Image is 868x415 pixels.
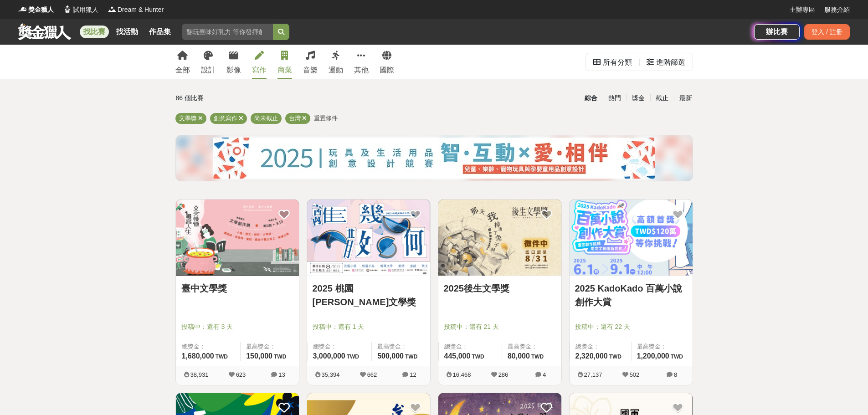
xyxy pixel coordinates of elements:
[444,342,496,351] span: 總獎金：
[637,352,669,360] span: 1,200,000
[303,45,318,79] a: 音樂
[63,5,98,15] a: Logo試用獵人
[347,354,359,360] span: TWD
[113,26,142,38] a: 找活動
[179,115,197,122] span: 文學獎
[804,24,850,40] div: 登入 / 註冊
[575,282,687,309] a: 2025 KadoKado 百萬小說創作大賞
[329,45,343,79] a: 運動
[354,65,369,76] div: 其他
[236,371,246,378] span: 623
[201,65,216,76] div: 設計
[80,26,109,38] a: 找比賽
[313,342,366,351] span: 總獎金：
[289,115,301,122] span: 台灣
[824,5,850,15] a: 服務介紹
[182,24,273,40] input: 翻玩臺味好乳力 等你發揮創意！
[377,352,404,360] span: 500,000
[380,45,394,79] a: 國際
[570,200,693,276] img: Cover Image
[630,371,640,378] span: 502
[214,115,237,122] span: 創意寫作
[118,5,164,15] span: Dream & Hunter
[182,352,214,360] span: 1,680,000
[181,322,293,332] span: 投稿中：還有 3 天
[671,354,683,360] span: TWD
[246,342,293,351] span: 最高獎金：
[543,371,546,378] span: 4
[182,342,235,351] span: 總獎金：
[329,65,343,76] div: 運動
[508,352,530,360] span: 80,000
[213,138,655,179] img: 0b2d4a73-1f60-4eea-aee9-81a5fd7858a2.jpg
[377,342,424,351] span: 最高獎金：
[656,53,685,72] div: 進階篩選
[313,352,345,360] span: 3,000,000
[674,90,698,106] div: 最新
[18,5,27,14] img: Logo
[313,282,425,309] a: 2025 桃園[PERSON_NAME]文學獎
[570,200,693,276] a: Cover Image
[603,53,632,72] div: 所有分類
[252,45,267,79] a: 寫作
[575,322,687,332] span: 投稿中：還有 22 天
[277,45,292,79] a: 商業
[609,354,621,360] span: TWD
[303,65,318,76] div: 音樂
[444,322,556,332] span: 投稿中：還有 21 天
[108,5,117,14] img: Logo
[453,371,471,378] span: 16,468
[176,90,348,106] div: 86 個比賽
[405,354,417,360] span: TWD
[176,200,299,276] img: Cover Image
[367,371,377,378] span: 662
[63,5,72,14] img: Logo
[627,90,650,106] div: 獎金
[314,115,338,122] span: 重置條件
[176,200,299,276] a: Cover Image
[444,282,556,295] a: 2025後生文學獎
[472,354,484,360] span: TWD
[201,45,216,79] a: 設計
[307,200,430,276] a: Cover Image
[637,342,687,351] span: 最高獎金：
[575,352,608,360] span: 2,320,000
[790,5,815,15] a: 主辦專區
[354,45,369,79] a: 其他
[438,200,561,276] img: Cover Image
[444,352,471,360] span: 445,000
[216,354,228,360] span: TWD
[650,90,674,106] div: 截止
[313,322,425,332] span: 投稿中：還有 1 天
[410,371,416,378] span: 12
[307,200,430,276] img: Cover Image
[277,65,292,76] div: 商業
[508,342,556,351] span: 最高獎金：
[181,282,293,295] a: 臺中文學獎
[18,5,54,15] a: Logo獎金獵人
[28,5,54,15] span: 獎金獵人
[108,5,164,15] a: LogoDream & Hunter
[274,354,286,360] span: TWD
[380,65,394,76] div: 國際
[322,371,340,378] span: 35,394
[73,5,98,15] span: 試用獵人
[531,354,544,360] span: TWD
[754,24,800,40] a: 辦比賽
[254,115,278,122] span: 尚未截止
[498,371,508,378] span: 286
[278,371,285,378] span: 13
[579,90,603,106] div: 綜合
[175,65,190,76] div: 全部
[175,45,190,79] a: 全部
[603,90,627,106] div: 熱門
[190,371,209,378] span: 38,931
[246,352,272,360] span: 150,000
[226,45,241,79] a: 影像
[438,200,561,276] a: Cover Image
[575,342,626,351] span: 總獎金：
[252,65,267,76] div: 寫作
[674,371,677,378] span: 8
[226,65,241,76] div: 影像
